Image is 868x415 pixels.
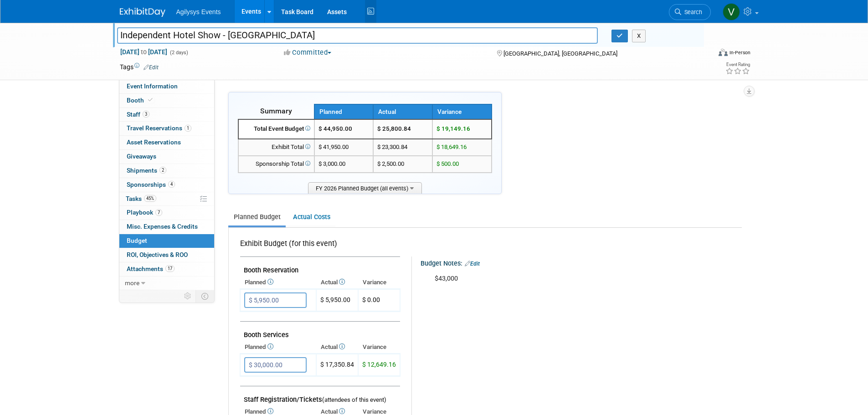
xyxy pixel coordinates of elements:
[127,82,178,90] span: Event Information
[373,156,432,173] td: $ 2,500.00
[240,239,396,254] div: Exhibit Budget (for this event)
[127,124,191,132] span: Travel Reservations
[155,209,162,216] span: 7
[127,223,198,230] span: Misc. Expenses & Credits
[318,143,349,150] span: $ 41,950.00
[314,104,374,119] th: Planned
[119,248,214,262] a: ROI, Objectives & ROO
[242,160,310,169] div: Sponsorship Total
[119,178,214,192] a: Sponsorships4
[127,209,162,216] span: Playbook
[165,265,175,272] span: 17
[176,8,221,15] span: Agilysys Events
[119,206,214,220] a: Playbook7
[240,257,400,277] td: Booth Reservation
[169,50,188,56] span: (2 days)
[358,276,400,289] th: Variance
[126,195,156,202] span: Tasks
[318,160,345,167] span: $ 3,000.00
[127,237,147,244] span: Budget
[240,276,316,289] th: Planned
[127,111,149,118] span: Staff
[373,139,432,156] td: $ 23,300.84
[180,290,196,302] td: Personalize Event Tab Strip
[127,265,175,272] span: Attachments
[168,181,175,188] span: 4
[316,354,358,376] td: $ 17,350.84
[119,80,214,93] a: Event Information
[127,97,154,104] span: Booth
[148,97,153,102] i: Booth reservation complete
[195,290,214,302] td: Toggle Event Tabs
[316,276,358,289] th: Actual
[320,296,350,303] span: $ 5,950.00
[119,277,214,290] a: more
[159,167,166,174] span: 2
[719,49,728,56] img: Format-Inperson.png
[358,341,400,354] th: Variance
[127,138,181,146] span: Asset Reservations
[143,111,149,118] span: 3
[127,167,166,174] span: Shipments
[120,62,159,72] td: Tags
[362,361,396,368] span: $ 12,649.16
[242,125,310,133] div: Total Event Budget
[437,160,459,167] span: $ 500.00
[240,341,316,354] th: Planned
[240,322,400,341] td: Booth Services
[281,48,335,57] button: Committed
[428,270,724,288] div: $43,000
[120,48,168,56] span: [DATE] [DATE]
[120,8,165,17] img: ExhibitDay
[288,209,335,225] a: Actual Costs
[373,119,432,139] td: $ 25,800.84
[421,256,741,268] div: Budget Notes:
[432,104,492,119] th: Variance
[119,136,214,149] a: Asset Reservations
[119,220,214,234] a: Misc. Expenses & Credits
[119,192,214,206] a: Tasks45%
[119,234,214,248] a: Budget
[119,262,214,276] a: Attachments17
[144,195,156,202] span: 45%
[725,62,750,67] div: Event Rating
[318,125,352,132] span: $ 44,950.00
[240,386,400,406] td: Staff Registration/Tickets
[144,64,159,71] a: Edit
[119,108,214,122] a: Staff3
[242,143,310,152] div: Exhibit Total
[260,107,292,115] span: Summary
[185,125,191,132] span: 1
[362,296,380,303] span: $ 0.00
[373,104,432,119] th: Actual
[465,261,480,267] a: Edit
[119,164,214,178] a: Shipments2
[127,251,188,258] span: ROI, Objectives & ROO
[681,9,702,15] span: Search
[127,153,156,160] span: Giveaways
[119,122,214,135] a: Travel Reservations1
[437,143,467,150] span: $ 18,649.16
[125,279,139,287] span: more
[729,49,750,56] div: In-Person
[139,48,148,56] span: to
[503,50,617,57] span: [GEOGRAPHIC_DATA], [GEOGRAPHIC_DATA]
[657,47,751,61] div: Event Format
[119,94,214,108] a: Booth
[308,182,422,194] span: FY 2026 Planned Budget (all events)
[723,3,740,20] img: Vaitiare Munoz
[322,396,386,403] span: (attendees of this event)
[127,181,175,188] span: Sponsorships
[437,125,470,132] span: $ 19,149.16
[228,209,286,225] a: Planned Budget
[669,4,711,20] a: Search
[119,150,214,164] a: Giveaways
[632,30,646,42] button: X
[316,341,358,354] th: Actual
